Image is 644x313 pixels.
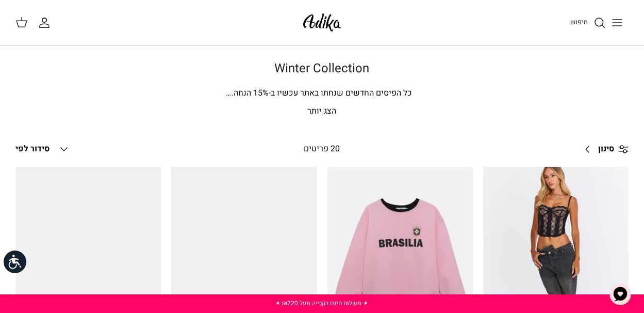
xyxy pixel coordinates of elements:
[254,87,263,99] span: 15
[15,143,49,155] span: סידור לפי
[598,143,614,156] span: סינון
[570,17,606,29] a: חיפוש
[246,143,398,156] div: 20 פריטים
[15,105,629,118] p: הצג יותר
[15,138,70,161] button: סידור לפי
[226,87,269,99] span: % הנחה.
[269,87,412,99] span: כל הפיסים החדשים שנחתו באתר עכשיו ב-
[276,299,369,308] a: ✦ משלוח חינם בקנייה מעל ₪220 ✦
[577,137,629,162] a: סינון
[300,10,344,35] img: Adika IL
[38,17,55,29] a: החשבון שלי
[570,17,588,27] span: חיפוש
[605,279,636,310] button: צ'אט
[606,11,629,34] button: Toggle menu
[15,61,629,76] h1: Winter Collection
